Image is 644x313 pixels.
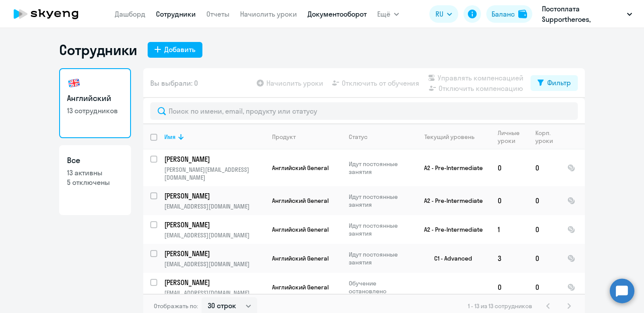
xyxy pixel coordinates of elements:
[349,279,409,295] p: Обучение остановлено
[164,133,176,141] div: Имя
[518,10,527,18] img: balance
[409,215,491,244] td: A2 - Pre-Intermediate
[164,202,265,210] p: [EMAIL_ADDRESS][DOMAIN_NAME]
[528,273,560,302] td: 0
[164,249,265,258] a: [PERSON_NAME]
[150,78,198,88] span: Вы выбрали: 0
[240,10,297,18] a: Начислить уроки
[164,191,265,201] a: [PERSON_NAME]
[349,133,409,141] div: Статус
[377,5,399,23] button: Ещё
[59,68,131,138] a: Английский13 сотрудников
[491,244,528,273] td: 3
[59,145,131,215] a: Все13 активны5 отключены
[528,215,560,244] td: 0
[67,106,123,115] p: 13 сотрудников
[164,191,263,201] p: [PERSON_NAME]
[491,273,528,302] td: 0
[272,254,329,262] span: Английский General
[164,220,263,230] p: [PERSON_NAME]
[67,168,123,177] p: 13 активны
[67,155,123,166] h3: Все
[468,302,532,310] span: 1 - 13 из 13 сотрудников
[272,133,296,141] div: Продукт
[164,133,265,141] div: Имя
[156,10,196,18] a: Сотрудники
[164,154,263,164] p: [PERSON_NAME]
[528,186,560,215] td: 0
[528,244,560,273] td: 0
[164,231,265,239] p: [EMAIL_ADDRESS][DOMAIN_NAME]
[148,42,202,58] button: Добавить
[164,289,265,297] p: [EMAIL_ADDRESS][DOMAIN_NAME]
[164,278,263,287] p: [PERSON_NAME]
[538,3,637,24] button: Постоплата Supportheroes, КрокусАппс ООО
[164,44,195,55] div: Добавить
[486,5,532,23] button: Балансbalance
[154,302,198,310] span: Отображать по:
[425,133,474,141] div: Текущий уровень
[164,154,265,164] a: [PERSON_NAME]
[164,260,265,268] p: [EMAIL_ADDRESS][DOMAIN_NAME]
[272,164,329,172] span: Английский General
[491,215,528,244] td: 1
[531,75,578,91] button: Фильтр
[272,197,329,205] span: Английский General
[535,129,554,145] div: Корп. уроки
[272,283,329,291] span: Английский General
[498,129,528,145] div: Личные уроки
[528,150,560,186] td: 0
[542,3,623,24] p: Постоплата Supportheroes, КрокусАппс ООО
[67,76,81,90] img: english
[491,150,528,186] td: 0
[349,222,409,237] p: Идут постоянные занятия
[272,133,341,141] div: Продукт
[164,220,265,230] a: [PERSON_NAME]
[67,93,123,104] h3: Английский
[150,102,578,120] input: Поиск по имени, email, продукту или статусу
[429,5,458,23] button: RU
[435,9,443,19] span: RU
[59,41,137,59] h1: Сотрудники
[115,10,145,18] a: Дашборд
[67,177,123,187] p: 5 отключены
[164,278,265,287] a: [PERSON_NAME]
[547,77,571,88] div: Фильтр
[491,186,528,215] td: 0
[164,166,265,181] p: [PERSON_NAME][EMAIL_ADDRESS][DOMAIN_NAME]
[206,10,230,18] a: Отчеты
[349,133,368,141] div: Статус
[409,150,491,186] td: A2 - Pre-Intermediate
[535,129,560,145] div: Корп. уроки
[349,193,409,209] p: Идут постоянные занятия
[409,186,491,215] td: A2 - Pre-Intermediate
[409,244,491,273] td: C1 - Advanced
[349,250,409,266] p: Идут постоянные занятия
[498,129,522,145] div: Личные уроки
[164,249,263,258] p: [PERSON_NAME]
[308,10,367,18] a: Документооборот
[492,9,515,19] div: Баланс
[349,160,409,176] p: Идут постоянные занятия
[416,133,490,141] div: Текущий уровень
[272,226,329,233] span: Английский General
[377,9,390,19] span: Ещё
